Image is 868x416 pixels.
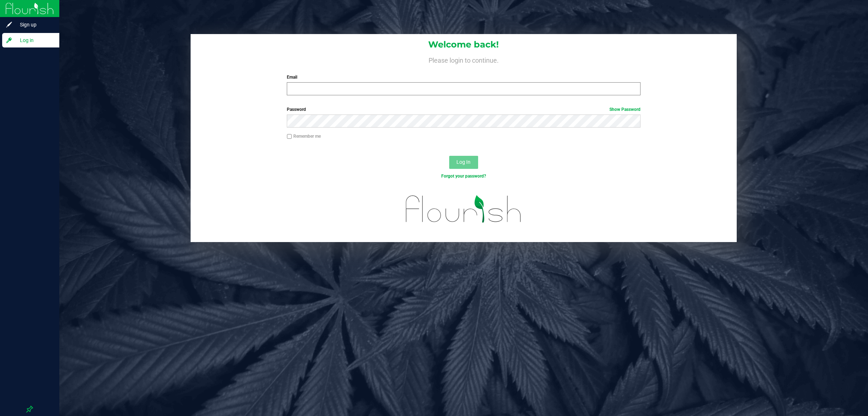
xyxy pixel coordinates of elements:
inline-svg: Log in [5,37,13,44]
button: Log In [449,156,478,169]
label: Pin the sidebar to full width on large screens [26,405,33,413]
span: Log In [456,159,471,165]
h4: Please login to continue. [191,55,737,64]
span: Log in [13,36,56,45]
a: Forgot your password? [441,174,486,179]
inline-svg: Sign up [5,21,13,28]
span: Password [287,107,306,112]
span: Sign up [13,20,56,29]
input: Remember me [287,134,292,139]
label: Remember me [287,133,321,140]
a: Show Password [609,107,641,112]
h1: Welcome back! [191,40,737,49]
img: flourish_logo.svg [395,187,532,231]
label: Email [287,74,640,80]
